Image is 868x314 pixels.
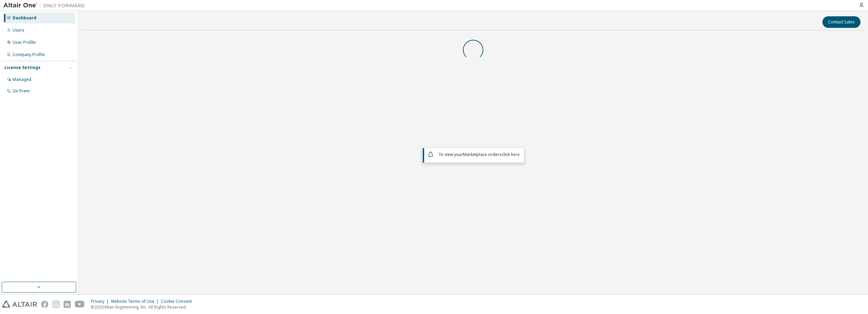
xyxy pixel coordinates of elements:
em: Marketplace orders [463,152,502,157]
div: Users [13,28,24,33]
div: Privacy [91,299,111,304]
img: facebook.svg [41,301,48,308]
button: Contact Sales [822,16,861,28]
a: here [511,152,520,157]
span: To view your click [438,152,520,157]
img: altair_logo.svg [2,301,37,308]
div: User Profile [13,40,36,45]
div: Managed [13,77,31,82]
div: Cookie Consent [161,299,196,304]
img: youtube.svg [75,301,85,308]
div: Website Terms of Use [111,299,161,304]
img: linkedin.svg [64,301,71,308]
p: © 2025 Altair Engineering, Inc. All Rights Reserved. [91,304,196,310]
div: Dashboard [13,15,36,21]
div: Company Profile [13,52,45,57]
div: License Settings [4,65,40,70]
div: On Prem [13,88,30,94]
img: Altair One [3,2,88,9]
img: instagram.svg [52,301,60,308]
